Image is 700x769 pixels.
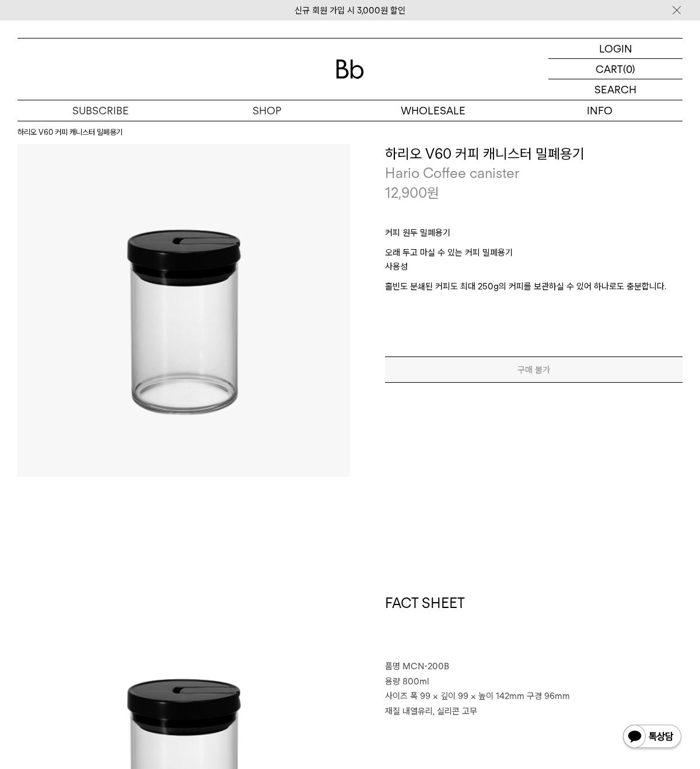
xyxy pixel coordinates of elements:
[17,127,123,138] li: 하리오 V60 커피 캐니스터 밀폐용기
[548,59,682,79] a: CART (0)
[599,39,632,58] p: LOGIN
[402,676,429,687] span: 800ml
[385,593,682,660] h1: FACT SHEET
[385,676,400,687] span: 용량
[385,163,682,183] p: Hario Coffee canister
[516,100,682,121] p: INFO
[548,39,682,59] a: LOGIN
[594,79,636,100] p: SEARCH
[622,723,682,751] img: 카카오톡 채널 1:1 채팅 버튼
[17,100,184,121] a: SUBSCRIBE
[623,59,635,79] p: (0)
[385,279,682,321] p: 홀빈도 분쇄된 커피도 최대 250g의 커피를 보관하실 수 있어 하나로도 충분합니다.
[410,691,570,701] span: 폭 99 × 깊이 99 × 높이 142mm 구경 96mm
[596,59,623,79] p: CART
[385,706,400,716] span: 재질
[336,60,364,79] img: 로고
[385,144,682,164] h3: 하리오 V60 커피 캐니스터 밀폐용기
[385,661,400,672] span: 품명
[184,100,350,121] a: SHOP
[295,5,405,16] a: 신규 회원 가입 시 3,000원 할인
[385,691,408,701] span: 사이즈
[402,661,449,672] span: MCN-200B
[385,356,682,383] button: 구매 불가
[427,184,439,201] span: 원
[385,246,682,260] p: 오래 두고 마실 수 있는 커피 밀폐용기
[385,183,439,203] p: 12,900
[385,226,682,246] p: 커피 원두 밀폐용기
[402,706,477,716] span: 내열유리, ﻿실리콘 고무
[350,100,516,121] p: WHOLESALE
[385,260,682,279] p: 사용성
[17,144,350,477] img: 하리오 V60 커피 캐니스터 밀폐용기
